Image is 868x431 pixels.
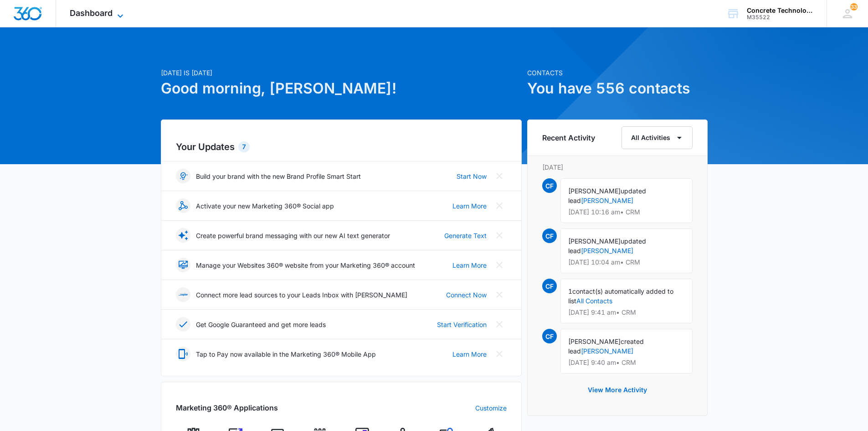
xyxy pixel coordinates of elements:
[581,347,633,355] a: [PERSON_NAME]
[452,260,487,270] a: Learn More
[542,178,557,193] span: CF
[492,347,507,361] button: Close
[196,260,415,270] p: Manage your Websites 360® website from your Marketing 360® account
[568,237,621,245] span: [PERSON_NAME]
[70,8,113,18] span: Dashboard
[437,320,487,329] a: Start Verification
[527,78,708,99] h1: You have 556 contacts
[568,359,685,366] p: [DATE] 9:40 am • CRM
[542,279,557,293] span: CF
[161,68,522,78] p: [DATE] is [DATE]
[568,209,685,215] p: [DATE] 10:16 am • CRM
[196,231,390,240] p: Create powerful brand messaging with our new AI text generator
[492,258,507,272] button: Close
[444,231,487,240] a: Generate Text
[452,349,487,359] a: Learn More
[850,3,858,10] div: notifications count
[850,3,858,10] span: 33
[747,7,813,14] div: account name
[581,197,633,204] a: [PERSON_NAME]
[579,379,656,401] button: View More Activity
[492,287,507,302] button: Close
[568,287,673,305] span: contact(s) automatically added to list
[542,228,557,243] span: CF
[568,309,685,316] p: [DATE] 9:41 am • CRM
[542,329,557,343] span: CF
[475,403,507,413] a: Customize
[621,126,693,149] button: All Activities
[196,171,361,181] p: Build your brand with the new Brand Profile Smart Start
[581,247,633,254] a: [PERSON_NAME]
[492,169,507,183] button: Close
[492,198,507,213] button: Close
[196,201,334,211] p: Activate your new Marketing 360® Social app
[176,402,278,413] h2: Marketing 360® Applications
[568,187,621,195] span: [PERSON_NAME]
[568,259,685,265] p: [DATE] 10:04 am • CRM
[568,287,572,295] span: 1
[576,297,612,305] a: All Contacts
[492,317,507,332] button: Close
[446,290,487,300] a: Connect Now
[568,338,621,345] span: [PERSON_NAME]
[196,349,376,359] p: Tap to Pay now available in the Marketing 360® Mobile App
[196,290,407,300] p: Connect more lead sources to your Leads Inbox with [PERSON_NAME]
[542,162,693,172] p: [DATE]
[457,171,487,181] a: Start Now
[542,132,595,143] h6: Recent Activity
[161,78,522,99] h1: Good morning, [PERSON_NAME]!
[176,140,507,154] h2: Your Updates
[747,14,813,21] div: account id
[492,228,507,243] button: Close
[527,68,708,78] p: Contacts
[196,320,326,329] p: Get Google Guaranteed and get more leads
[452,201,487,211] a: Learn More
[238,141,250,152] div: 7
